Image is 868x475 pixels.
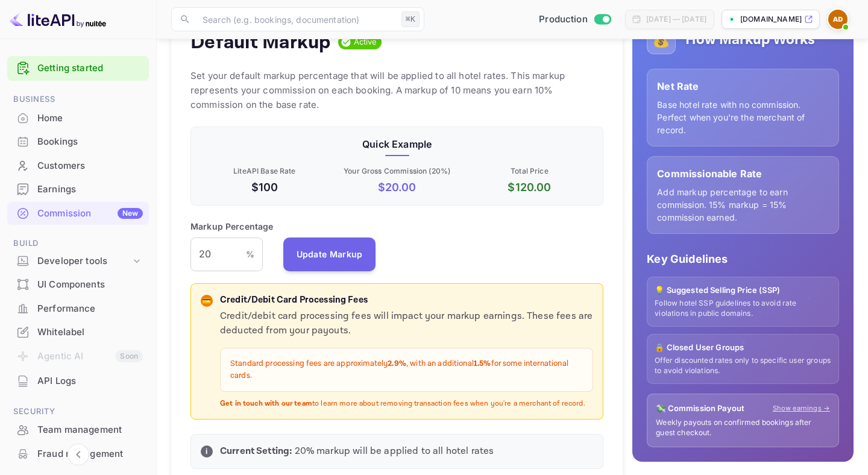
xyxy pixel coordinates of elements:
[220,294,593,307] p: Credit/Debit Card Processing Fees
[657,166,829,181] p: Commissionable Rate
[7,93,149,106] span: Business
[655,285,831,297] p: 💡 Suggested Selling Price (SSP)
[7,178,149,201] div: Earnings
[37,254,131,268] div: Developer tools
[7,202,149,224] a: CommissionNew
[7,56,149,81] div: Getting started
[7,273,149,295] a: UI Components
[37,135,143,149] div: Bookings
[333,179,461,195] p: $ 20.00
[7,370,149,392] a: API Logs
[7,442,149,465] a: Fraud management
[652,29,670,51] p: 💰
[655,356,831,376] p: Offer discounted rates only to specific user groups to avoid violations.
[7,321,149,343] a: Whitelabel
[7,237,149,250] span: Build
[7,202,149,225] div: CommissionNew
[220,309,593,338] p: Credit/debit card processing fees will impact your markup earnings. These fees are deducted from ...
[201,179,329,195] p: $100
[118,208,143,219] div: New
[401,11,420,27] div: ⌘K
[190,30,331,54] h4: Default Markup
[388,359,406,369] strong: 2.9%
[7,107,149,130] div: Home
[7,178,149,200] a: Earnings
[68,444,89,465] button: Collapse navigation
[349,36,382,48] span: Active
[657,79,829,93] p: Net Rate
[7,297,149,321] div: Performance
[655,298,831,319] p: Follow hotel SSP guidelines to avoid rate violations in public domains.
[647,251,839,267] p: Key Guidelines
[466,166,594,177] p: Total Price
[656,403,744,415] p: 💸 Commission Payout
[283,237,376,271] button: Update Markup
[37,278,143,292] div: UI Components
[7,418,149,441] a: Team management
[37,159,143,173] div: Customers
[7,130,149,154] div: Bookings
[657,186,829,224] p: Add markup percentage to earn commission. 15% markup = 15% commission earned.
[7,154,149,177] a: Customers
[190,69,603,112] p: Set your default markup percentage that will be applied to all hotel rates. This markup represent...
[7,273,149,297] div: UI Components
[190,237,246,271] input: 0
[220,445,292,458] strong: Current Setting:
[466,179,594,195] p: $ 120.00
[773,403,830,414] a: Show earnings →
[10,10,106,29] img: LiteAPI logo
[656,418,830,438] p: Weekly payouts on confirmed bookings after guest checkout.
[220,399,312,408] strong: Get in touch with our team
[7,107,149,129] a: Home
[646,14,706,25] div: [DATE] — [DATE]
[7,418,149,442] div: Team management
[201,137,593,151] p: Quick Example
[37,374,143,388] div: API Logs
[37,183,143,197] div: Earnings
[230,358,583,382] p: Standard processing fees are approximately , with an additional for some international cards.
[7,130,149,153] a: Bookings
[539,13,588,27] span: Production
[534,13,615,27] div: Switch to Sandbox mode
[206,446,207,457] p: i
[7,405,149,418] span: Security
[685,30,815,49] h5: How Markup Works
[657,98,829,136] p: Base hotel rate with no commission. Perfect when you're the merchant of record.
[190,220,274,233] p: Markup Percentage
[7,442,149,466] div: Fraud management
[37,207,143,221] div: Commission
[7,370,149,393] div: API Logs
[37,326,143,339] div: Whitelabel
[828,10,848,29] img: Abdelkabir Drifi
[7,321,149,344] div: Whitelabel
[246,248,254,260] p: %
[37,447,143,461] div: Fraud management
[37,302,143,316] div: Performance
[37,61,143,75] a: Getting started
[37,112,143,125] div: Home
[7,251,149,272] div: Developer tools
[655,342,831,354] p: 🔒 Closed User Groups
[201,166,329,177] p: LiteAPI Base Rate
[7,154,149,178] div: Customers
[740,14,802,25] p: [DOMAIN_NAME]
[195,7,397,31] input: Search (e.g. bookings, documentation)
[7,297,149,319] a: Performance
[202,295,211,306] p: 💳
[333,166,461,177] p: Your Gross Commission ( 20 %)
[220,399,593,409] p: to learn more about removing transaction fees when you're a merchant of record.
[37,423,143,437] div: Team management
[474,359,491,369] strong: 1.5%
[220,444,593,459] p: 20 % markup will be applied to all hotel rates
